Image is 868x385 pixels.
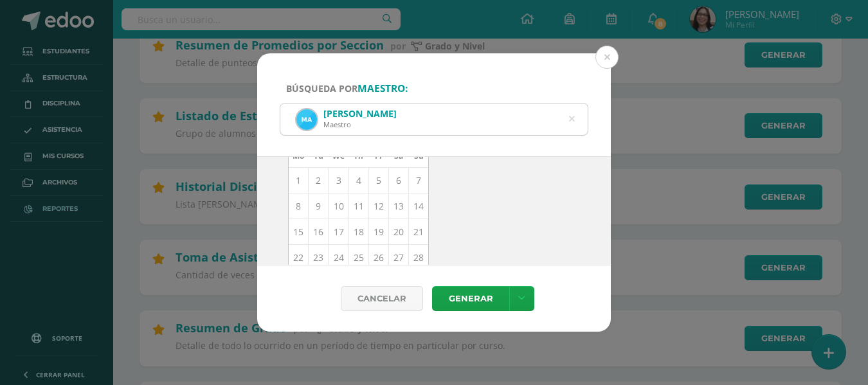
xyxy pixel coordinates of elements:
button: Close (Esc) [595,46,619,69]
td: 20 [389,219,409,245]
td: 26 [368,245,388,271]
td: 28 [409,245,429,271]
td: 14 [409,193,429,219]
div: Maestro [323,120,397,129]
td: 11 [348,193,368,219]
td: 3 [329,168,348,193]
div: [PERSON_NAME] [323,107,397,120]
td: 22 [289,245,309,271]
td: 23 [309,245,329,271]
a: Generar [432,286,509,311]
td: 1 [289,168,309,193]
td: 7 [409,168,429,193]
td: 16 [309,219,329,245]
td: 12 [368,193,388,219]
input: ej. Nicholas Alekzander, etc. [280,103,588,135]
td: 27 [389,245,409,271]
td: 6 [389,168,409,193]
td: 5 [368,168,388,193]
img: 216819c8b25cdbd8d3290700c7eeb61b.png [296,109,317,130]
td: 25 [348,245,368,271]
td: 15 [289,219,309,245]
td: 10 [329,193,348,219]
td: 4 [348,168,368,193]
td: 8 [289,193,309,219]
span: Búsqueda por [286,82,408,94]
td: 9 [309,193,329,219]
td: 19 [368,219,388,245]
td: 13 [389,193,409,219]
td: 2 [309,168,329,193]
td: 17 [329,219,348,245]
td: 18 [348,219,368,245]
td: 21 [409,219,429,245]
strong: maestro: [357,82,408,95]
td: 24 [329,245,348,271]
div: Cancelar [341,286,423,311]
